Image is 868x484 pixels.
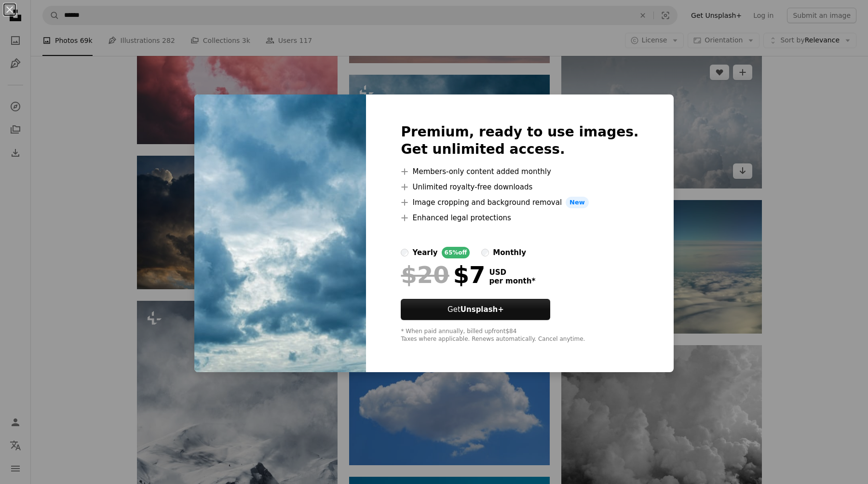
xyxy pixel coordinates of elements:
div: monthly [493,247,526,258]
div: * When paid annually, billed upfront $84 Taxes where applicable. Renews automatically. Cancel any... [401,328,638,343]
div: $7 [401,262,485,287]
button: GetUnsplash+ [401,299,550,320]
span: USD [489,268,535,277]
li: Unlimited royalty-free downloads [401,181,638,193]
span: New [566,197,589,208]
strong: Unsplash+ [461,305,504,314]
input: monthly [481,249,489,256]
div: yearly [412,247,437,258]
li: Image cropping and background removal [401,197,638,208]
li: Members-only content added monthly [401,166,638,177]
div: 65% off [442,247,470,258]
li: Enhanced legal protections [401,212,638,224]
h2: Premium, ready to use images. Get unlimited access. [401,123,638,158]
img: premium_photo-1667689956673-8737a299aa8c [194,94,366,372]
input: yearly65%off [401,249,408,256]
span: per month * [489,277,535,285]
span: $20 [401,262,449,287]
